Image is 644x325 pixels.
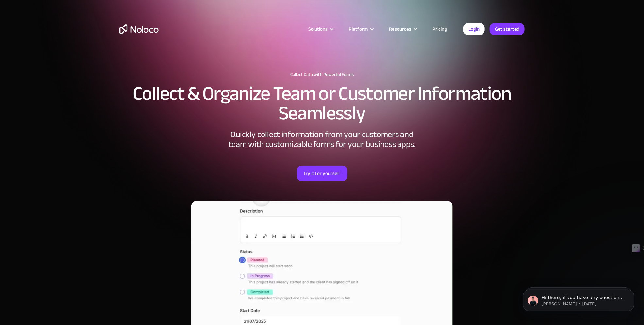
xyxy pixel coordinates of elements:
[224,130,420,149] div: Quickly collect information from your customers and team with customizable forms for your busines...
[341,25,381,33] div: Platform
[119,84,525,123] h2: Collect & Organize Team or Customer Information Seamlessly
[308,25,328,33] div: Solutions
[381,25,424,33] div: Resources
[513,276,644,322] iframe: Intercom notifications message
[300,25,341,33] div: Solutions
[389,25,411,33] div: Resources
[119,24,159,34] a: home
[119,72,525,77] h1: Collect Data with Powerful Forms
[349,25,368,33] div: Platform
[297,166,347,181] a: Try it for yourself
[490,23,525,35] a: Get started
[424,25,455,33] a: Pricing
[463,23,485,35] a: Login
